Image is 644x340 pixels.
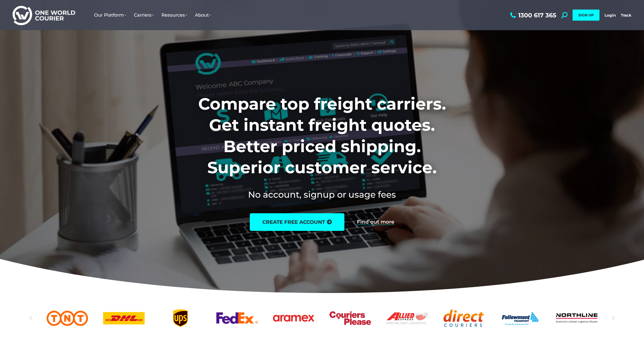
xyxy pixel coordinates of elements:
a: DHl logo [103,309,145,327]
a: Find out more [357,219,394,225]
a: Northline logo [556,309,597,327]
h1: Compare top freight carriers. Get instant freight quotes. Better priced shipping. Superior custom... [165,93,479,178]
a: FedEx logo [216,309,258,327]
span: About [195,12,211,18]
div: 3 / 25 [103,309,145,327]
a: Carriers [130,7,158,23]
div: Slides [47,309,597,327]
a: Track [621,13,631,18]
a: About [191,7,215,23]
a: Couriers Please logo [330,309,371,327]
a: Followmont transoirt web logo [499,309,541,327]
span: Carriers [134,12,154,18]
h2: No account, signup or usage fees [165,188,479,201]
a: Our Platform [90,7,130,23]
div: 6 / 25 [273,309,314,327]
span: Our Platform [94,12,126,18]
div: 8 / 25 [386,309,428,327]
a: SIGN UP [573,10,599,21]
div: 2 / 25 [47,309,88,327]
a: Login [605,13,616,18]
div: 5 / 25 [216,309,258,327]
a: Aramex_logo [273,309,314,327]
img: One World Courier [13,5,75,25]
a: create free account [250,213,344,231]
a: Resources [158,7,191,23]
span: SIGN UP [578,13,594,17]
a: UPS logo [160,309,201,327]
div: 7 / 25 [330,309,371,327]
div: 4 / 25 [160,309,201,327]
span: Resources [162,12,187,18]
a: TNT logo Australian freight company [47,309,88,327]
a: Direct Couriers logo [443,309,484,327]
div: 9 / 25 [443,309,484,327]
div: 11 / 25 [556,309,597,327]
a: Allied Express logo [386,309,428,327]
a: 1300 617 365 [509,12,556,18]
div: 10 / 25 [499,309,541,327]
